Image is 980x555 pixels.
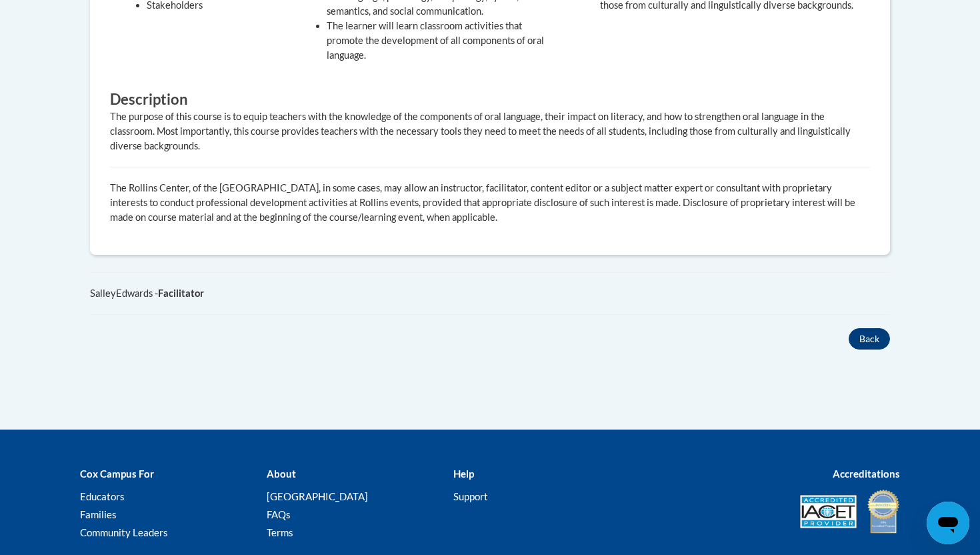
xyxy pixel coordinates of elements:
b: Cox Campus For [80,468,154,480]
button: Back [849,328,890,350]
b: Help [453,468,474,480]
li: The learner will learn classroom activities that promote the development of all components of ora... [327,19,560,63]
div: SalleyEdwards - [90,286,890,301]
img: Accredited IACET® Provider [800,495,857,528]
b: About [267,468,296,480]
h3: Description [110,89,870,110]
div: The purpose of this course is to equip teachers with the knowledge of the components of oral lang... [110,109,870,153]
a: Educators [80,490,125,502]
iframe: Button to launch messaging window [927,502,969,544]
a: FAQs [267,508,291,520]
a: Community Leaders [80,526,168,538]
p: The Rollins Center, of the [GEOGRAPHIC_DATA], in some cases, may allow an instructor, facilitator... [110,181,870,225]
a: Families [80,508,117,520]
img: IDA® Accredited [867,488,900,535]
a: Support [453,490,488,502]
a: [GEOGRAPHIC_DATA] [267,490,368,502]
b: Accreditations [833,468,900,480]
a: Terms [267,526,293,538]
b: Facilitator [158,288,204,299]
